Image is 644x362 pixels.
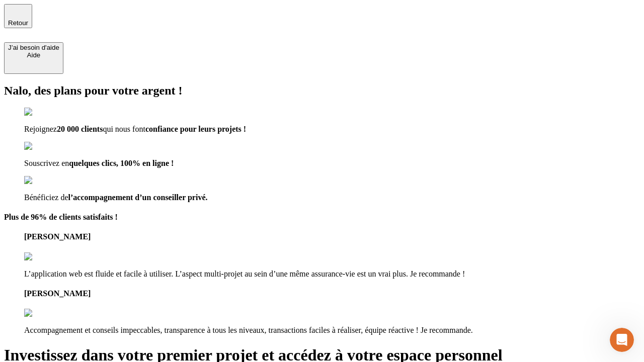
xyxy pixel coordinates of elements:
button: Retour [4,4,32,28]
h4: [PERSON_NAME] [24,289,640,298]
img: checkmark [24,176,67,185]
img: checkmark [24,142,67,151]
span: Souscrivez en [24,159,69,167]
span: Bénéficiez de [24,193,68,202]
span: confiance pour leurs projets ! [145,125,246,133]
img: checkmark [24,108,67,117]
button: J’ai besoin d'aideAide [4,42,63,74]
span: qui nous font [103,125,145,133]
img: reviews stars [24,252,74,261]
iframe: Intercom live chat [610,328,634,352]
div: Aide [8,51,59,59]
div: J’ai besoin d'aide [8,44,59,51]
img: reviews stars [24,309,74,318]
span: Retour [8,19,28,27]
h4: [PERSON_NAME] [24,232,640,241]
h4: Plus de 96% de clients satisfaits ! [4,213,640,222]
span: quelques clics, 100% en ligne ! [69,159,174,167]
p: L’application web est fluide et facile à utiliser. L’aspect multi-projet au sein d’une même assur... [24,269,640,279]
p: Accompagnement et conseils impeccables, transparence à tous les niveaux, transactions faciles à r... [24,326,640,335]
span: l’accompagnement d’un conseiller privé. [68,193,208,202]
span: 20 000 clients [57,125,103,133]
span: Rejoignez [24,125,57,133]
h2: Nalo, des plans pour votre argent ! [4,84,640,98]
